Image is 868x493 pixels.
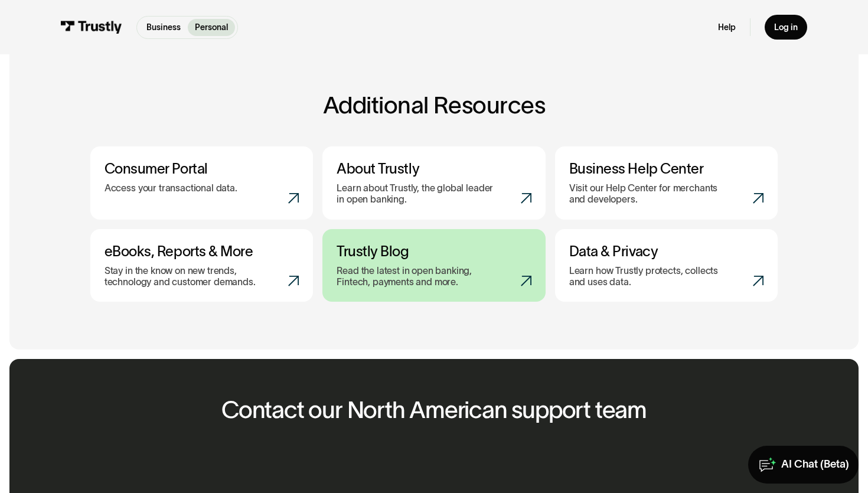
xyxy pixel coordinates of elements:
[569,243,763,260] h3: Data & Privacy
[90,146,314,220] a: Consumer PortalAccess your transactional data.
[105,243,299,260] h3: eBooks, Reports & More
[90,229,314,302] a: eBooks, Reports & MoreStay in the know on new trends, technology and customer demands.
[221,397,647,423] h2: Contact our North American support team
[765,15,807,40] a: Log in
[555,229,778,302] a: Data & PrivacyLearn how Trustly protects, collects and uses data.
[105,161,299,178] h3: Consumer Portal
[718,22,736,32] a: Help
[195,21,228,34] p: Personal
[322,229,546,302] a: Trustly BlogRead the latest in open banking, Fintech, payments and more.
[61,21,122,34] img: Trustly Logo
[337,243,531,260] h3: Trustly Blog
[774,22,798,32] div: Log in
[337,265,496,288] p: Read the latest in open banking, Fintech, payments and more.
[188,19,235,36] a: Personal
[105,265,264,288] p: Stay in the know on new trends, technology and customer demands.
[748,446,859,484] a: AI Chat (Beta)
[139,19,188,36] a: Business
[569,161,763,178] h3: Business Help Center
[146,21,181,34] p: Business
[555,146,778,220] a: Business Help CenterVisit our Help Center for merchants and developers.
[569,265,729,288] p: Learn how Trustly protects, collects and uses data.
[337,182,496,205] p: Learn about Trustly, the global leader in open banking.
[105,182,237,194] p: Access your transactional data.
[322,146,546,220] a: About TrustlyLearn about Trustly, the global leader in open banking.
[337,161,531,178] h3: About Trustly
[569,182,729,205] p: Visit our Help Center for merchants and developers.
[90,92,778,118] h2: Additional Resources
[781,458,849,471] div: AI Chat (Beta)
